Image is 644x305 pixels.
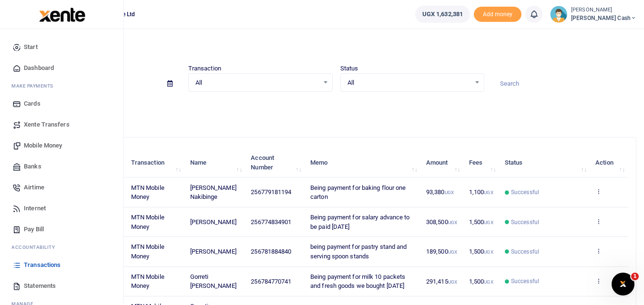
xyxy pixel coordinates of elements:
[8,240,116,255] li: Ac
[8,219,116,240] a: Pay Bill
[310,273,405,290] span: Being payment for milk 10 packets and fresh goods we bought [DATE]
[484,249,493,255] small: UGX
[415,6,470,23] a: UGX 1,632,381
[8,156,116,177] a: Banks
[571,6,636,14] small: [PERSON_NAME]
[131,243,164,260] span: MTN Mobile Money
[305,148,421,177] th: Memo: activate to sort column ascending
[550,6,636,23] a: profile-user [PERSON_NAME] [PERSON_NAME] Cash
[8,114,116,135] a: Xente Transfers
[448,249,457,255] small: UGX
[426,188,454,196] span: 93,380
[38,10,85,18] a: logo-small logo-large logo-large
[131,273,164,290] span: MTN Mobile Money
[474,7,521,22] span: Add money
[251,248,291,255] span: 256781884840
[190,184,236,201] span: [PERSON_NAME] Nakibinge
[36,103,636,113] p: Download
[348,78,471,88] span: All
[469,278,493,285] span: 1,500
[190,273,236,290] span: Gorreti [PERSON_NAME]
[8,37,116,58] a: Start
[445,190,454,195] small: UGX
[550,6,567,23] img: profile-user
[8,177,116,198] a: Airtime
[464,148,500,177] th: Fees: activate to sort column ascending
[251,188,291,196] span: 256779181194
[448,279,457,285] small: UGX
[511,188,539,197] span: Successful
[426,278,457,285] span: 291,415
[251,278,291,285] span: 256784770741
[190,248,236,255] span: [PERSON_NAME]
[24,120,70,129] span: Xente Transfers
[511,277,539,285] span: Successful
[340,64,358,73] label: Status
[492,76,636,92] input: Search
[310,184,406,201] span: Being payment for baking flour one carton
[448,220,457,225] small: UGX
[511,247,539,256] span: Successful
[24,260,61,270] span: Transactions
[426,248,457,255] span: 189,500
[484,279,493,285] small: UGX
[421,148,464,177] th: Amount: activate to sort column ascending
[16,82,53,89] span: ake Payments
[571,14,636,22] span: [PERSON_NAME] Cash
[8,275,116,296] a: Statements
[631,273,639,280] span: 1
[8,135,116,156] a: Mobile Money
[474,10,521,17] a: Add money
[24,141,62,150] span: Mobile Money
[426,218,457,226] span: 308,500
[469,218,493,226] span: 1,500
[245,148,305,177] th: Account Number: activate to sort column ascending
[469,248,493,255] span: 1,500
[8,79,116,93] li: M
[19,244,55,251] span: countability
[310,214,410,230] span: Being payment for salary advance to be paid [DATE]
[251,218,291,226] span: 256774834901
[484,190,493,195] small: UGX
[188,64,221,73] label: Transaction
[8,58,116,79] a: Dashboard
[422,10,463,19] span: UGX 1,632,381
[24,99,41,108] span: Cards
[310,243,407,260] span: being payment for pastry stand and serving spoon stands
[500,148,590,177] th: Status: activate to sort column ascending
[8,198,116,219] a: Internet
[24,63,54,73] span: Dashboard
[24,281,56,291] span: Statements
[24,225,44,234] span: Pay Bill
[39,8,85,22] img: logo-large
[184,148,245,177] th: Name: activate to sort column ascending
[8,93,116,114] a: Cards
[474,7,521,22] li: Toup your wallet
[131,184,164,201] span: MTN Mobile Money
[195,78,319,88] span: All
[411,6,474,23] li: Wallet ballance
[469,188,493,196] span: 1,100
[131,214,164,230] span: MTN Mobile Money
[590,148,628,177] th: Action: activate to sort column ascending
[511,218,539,226] span: Successful
[24,162,41,171] span: Banks
[24,42,38,52] span: Start
[484,220,493,225] small: UGX
[612,273,634,295] iframe: Intercom live chat
[126,148,185,177] th: Transaction: activate to sort column ascending
[8,255,116,275] a: Transactions
[24,204,46,213] span: Internet
[190,218,236,226] span: [PERSON_NAME]
[36,41,636,51] h4: Transactions
[24,183,44,192] span: Airtime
